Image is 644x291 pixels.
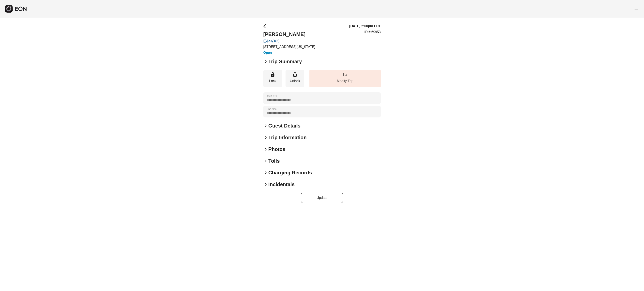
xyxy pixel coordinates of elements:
[268,169,312,176] h2: Charging Records
[286,70,304,87] button: Unlock
[263,182,268,187] span: keyboard_arrow_right
[349,24,381,29] h3: [DATE] 2:00pm EDT
[263,44,315,49] p: [STREET_ADDRESS][US_STATE]
[268,58,302,65] h2: Trip Summary
[268,158,280,164] h2: Tolls
[268,181,295,188] h2: Incidentals
[343,72,348,77] span: edit_road
[263,123,268,128] span: keyboard_arrow_right
[263,59,268,64] span: keyboard_arrow_right
[263,24,268,29] span: arrow_back_ios
[312,79,379,84] p: Modify Trip
[301,193,343,203] button: Update
[364,30,381,35] p: ID # 69953
[634,6,639,11] span: menu
[263,31,315,38] h2: [PERSON_NAME]
[263,135,268,140] span: keyboard_arrow_right
[270,72,275,77] span: lock
[263,158,268,164] span: keyboard_arrow_right
[265,79,280,84] p: Lock
[268,134,307,141] h2: Trip Information
[288,79,302,84] p: Unlock
[263,50,315,55] h3: Open
[263,147,268,152] span: keyboard_arrow_right
[263,70,282,87] button: Lock
[292,72,297,77] span: lock_open
[263,39,315,44] a: E44VXK
[263,170,268,175] span: keyboard_arrow_right
[309,70,381,87] button: Modify Trip
[268,146,285,153] h2: Photos
[268,122,300,129] h2: Guest Details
